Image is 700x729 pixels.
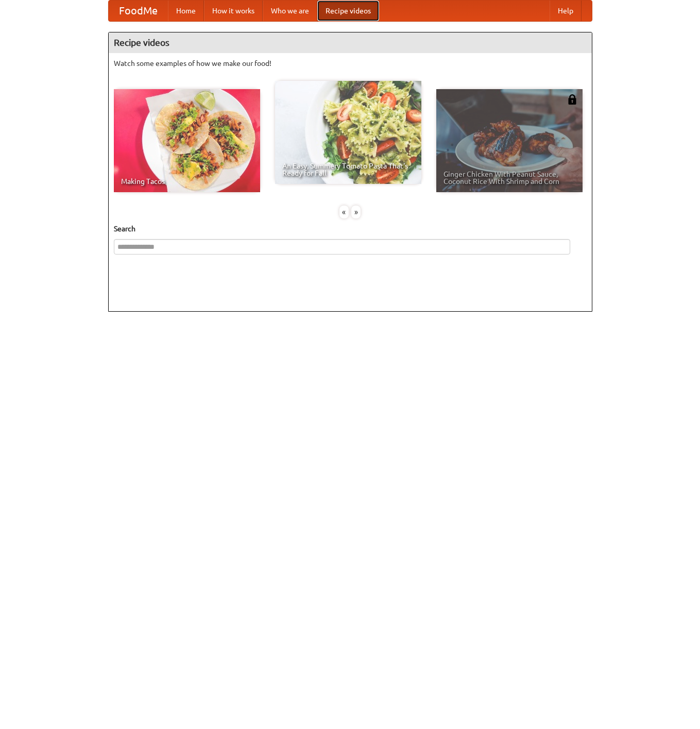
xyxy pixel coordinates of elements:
a: FoodMe [109,1,168,21]
a: Making Tacos [114,89,260,192]
h5: Search [114,224,587,234]
div: « [339,206,349,218]
h4: Recipe videos [109,32,592,53]
a: An Easy, Summery Tomato Pasta That's Ready for Fall [275,81,421,184]
span: An Easy, Summery Tomato Pasta That's Ready for Fall [282,162,414,177]
div: » [351,206,361,218]
a: Who we are [263,1,317,21]
span: Making Tacos [121,178,253,185]
a: Recipe videos [317,1,379,21]
p: Watch some examples of how we make our food! [114,58,587,69]
img: 483408.png [567,94,577,105]
a: Home [168,1,204,21]
a: Help [550,1,582,21]
a: How it works [204,1,263,21]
